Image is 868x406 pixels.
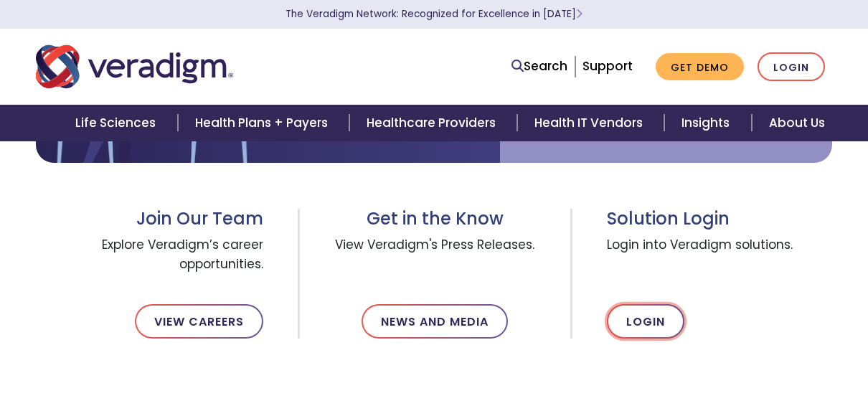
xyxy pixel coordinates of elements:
[349,105,517,141] a: Healthcare Providers
[576,7,582,21] span: Learn More
[656,53,744,81] a: Get Demo
[334,209,536,230] h3: Get in the Know
[607,304,684,339] a: Login
[178,105,349,141] a: Health Plans + Payers
[511,57,567,76] a: Search
[607,209,832,230] h3: Solution Login
[752,105,842,141] a: About Us
[664,105,751,141] a: Insights
[758,52,825,82] a: Login
[36,230,263,281] span: Explore Veradigm’s career opportunities.
[334,230,536,281] span: View Veradigm's Press Releases.
[517,105,664,141] a: Health IT Vendors
[286,7,582,21] a: The Veradigm Network: Recognized for Excellence in [DATE]Learn More
[36,209,263,230] h3: Join Our Team
[36,43,233,90] img: Veradigm logo
[135,304,263,339] a: View Careers
[607,230,832,281] span: Login into Veradigm solutions.
[582,57,633,75] a: Support
[58,105,177,141] a: Life Sciences
[362,304,508,339] a: News and Media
